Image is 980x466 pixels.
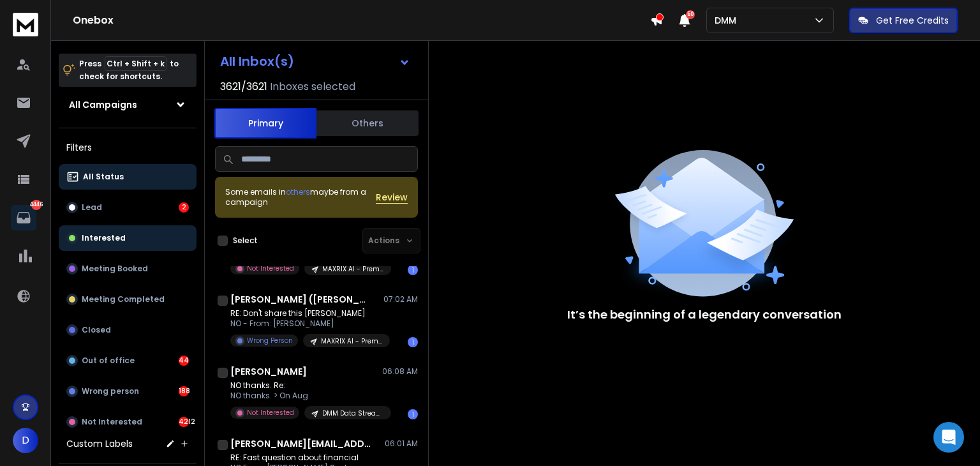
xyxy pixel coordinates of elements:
div: 4212 [179,417,189,427]
img: logo [13,13,38,36]
p: Not Interested [247,264,294,273]
p: All Status [83,172,124,182]
h1: All Campaigns [69,98,137,111]
div: 1 [408,409,418,419]
p: 06:01 AM [385,439,418,449]
button: Get Free Credits [849,8,958,33]
span: Ctrl + Shift + k [105,56,167,71]
button: All Status [59,164,197,190]
h1: [PERSON_NAME][EMAIL_ADDRESS][DOMAIN_NAME] [230,437,371,450]
p: MAXRIX AI - Premade - Private Jet Insurance [322,264,383,274]
p: Meeting Completed [82,294,165,304]
p: Press to check for shortcuts. [79,57,179,83]
h3: Custom Labels [66,437,133,450]
button: Interested [59,225,197,251]
label: Select [233,236,258,246]
button: Not Interested4212 [59,409,197,435]
button: Review [376,191,408,204]
p: Get Free Credits [876,14,949,27]
button: Meeting Completed [59,287,197,312]
button: Meeting Booked [59,256,197,282]
p: 07:02 AM [383,294,418,304]
p: NO thanks. > On Aug [230,391,383,401]
p: It’s the beginning of a legendary conversation [567,306,842,324]
p: 4446 [31,200,41,210]
p: DMM Data Stream B2B (AI Intent Keywords) Audience [322,409,383,418]
span: 3621 / 3621 [220,79,267,94]
div: 1 [408,265,418,275]
h3: Inboxes selected [270,79,355,94]
p: Lead [82,202,102,213]
h3: Filters [59,139,197,156]
button: D [13,428,38,453]
a: 4446 [11,205,36,230]
p: Closed [82,325,111,335]
p: Not Interested [82,417,142,427]
p: Wrong Person [247,336,293,345]
p: NO - From: [PERSON_NAME] [230,319,383,329]
button: Lead2 [59,195,197,220]
p: DMM [715,14,741,27]
button: Wrong person188 [59,379,197,404]
button: Closed [59,317,197,343]
button: Out of office44 [59,348,197,373]
p: RE: Fast question about financial [230,453,383,463]
p: 06:08 AM [382,366,418,377]
button: Primary [214,108,316,139]
button: All Campaigns [59,92,197,117]
span: 50 [686,10,695,19]
p: RE: Don't share this [PERSON_NAME] [230,308,383,319]
h1: Onebox [73,13,650,28]
span: others [286,186,310,197]
p: NO thanks. Re: [230,380,383,391]
p: Out of office [82,356,135,366]
div: 188 [179,386,189,396]
div: Some emails in maybe from a campaign [225,187,376,207]
p: MAXRIX AI - Premade - Certificates of Deposit [321,336,382,346]
button: Others [316,109,419,137]
p: Not Interested [247,408,294,417]
div: 2 [179,202,189,213]
h1: All Inbox(s) [220,55,294,68]
p: Wrong person [82,386,139,396]
div: 1 [408,337,418,347]
h1: [PERSON_NAME] [230,365,307,378]
h1: [PERSON_NAME] ([PERSON_NAME]) [PERSON_NAME] [230,293,371,306]
div: 44 [179,356,189,366]
button: All Inbox(s) [210,49,420,74]
div: Open Intercom Messenger [933,422,964,453]
p: Interested [82,233,126,243]
p: Meeting Booked [82,264,148,274]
